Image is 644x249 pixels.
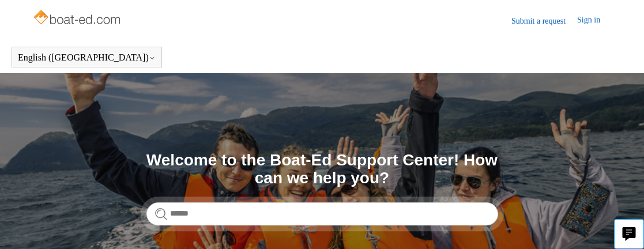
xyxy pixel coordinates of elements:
img: Boat-Ed Help Center home page [32,7,124,30]
button: English ([GEOGRAPHIC_DATA]) [18,52,156,63]
a: Submit a request [511,15,577,27]
a: Sign in [577,14,612,28]
input: Search [146,202,498,225]
h1: Welcome to the Boat-Ed Support Center! How can we help you? [146,152,498,187]
button: Live chat [614,219,644,249]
